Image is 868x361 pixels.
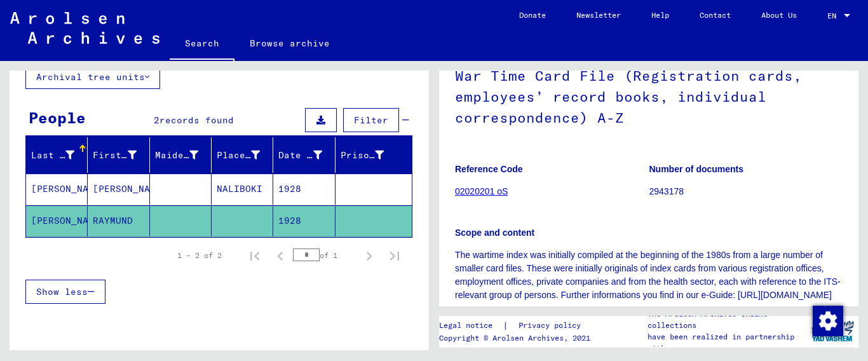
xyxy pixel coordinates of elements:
[812,305,843,336] div: Change consent
[293,249,356,261] div: of 1
[439,332,596,344] p: Copyright © Arolsen Archives, 2021
[268,243,293,268] button: Previous page
[455,46,843,144] h1: War Time Card File (Registration cards, employees’ record books, individual correspondence) A-Z
[813,306,843,336] img: Change consent
[217,149,260,162] div: Place of Birth
[273,205,335,236] mat-cell: 1928
[212,174,273,205] mat-cell: NALIBOKI
[455,249,843,302] p: The wartime index was initially compiled at the beginning of the 1980s from a large number of sma...
[273,137,335,173] mat-header-cell: Date of Birth
[382,243,407,268] button: Last page
[88,174,149,205] mat-cell: [PERSON_NAME]
[154,114,159,126] span: 2
[827,11,841,20] span: EN
[343,108,399,132] button: Filter
[155,145,214,165] div: Maiden Name
[273,174,335,205] mat-cell: 1928
[278,149,322,162] div: Date of Birth
[648,308,806,331] p: The Arolsen Archives online collections
[26,174,88,205] mat-cell: [PERSON_NAME]
[278,145,337,165] div: Date of Birth
[177,250,222,261] div: 1 – 2 of 2
[26,205,88,236] mat-cell: [PERSON_NAME]
[356,243,382,268] button: Next page
[25,65,160,89] button: Archival tree units
[648,331,806,354] p: have been realized in partnership with
[234,28,345,58] a: Browse archive
[93,149,136,162] div: First Name
[31,149,74,162] div: Last Name
[150,137,212,173] mat-header-cell: Maiden Name
[31,145,90,165] div: Last Name
[455,186,508,196] a: 02020201 oS
[242,243,268,268] button: First page
[25,280,105,304] button: Show less
[29,106,86,129] div: People
[88,205,149,236] mat-cell: RAYMUND
[10,12,159,44] img: Arolsen_neg.svg
[88,137,149,173] mat-header-cell: First Name
[439,319,503,332] a: Legal notice
[341,149,384,162] div: Prisoner #
[212,137,273,173] mat-header-cell: Place of Birth
[508,319,596,332] a: Privacy policy
[455,228,534,238] b: Scope and content
[341,145,400,165] div: Prisoner #
[159,114,234,126] span: records found
[217,145,276,165] div: Place of Birth
[809,315,857,347] img: yv_logo.png
[170,28,234,61] a: Search
[155,149,198,162] div: Maiden Name
[354,114,388,126] span: Filter
[455,164,523,174] b: Reference Code
[26,137,88,173] mat-header-cell: Last Name
[36,286,88,297] span: Show less
[649,185,843,198] p: 2943178
[649,164,744,174] b: Number of documents
[439,319,596,332] div: |
[336,137,412,173] mat-header-cell: Prisoner #
[93,145,152,165] div: First Name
